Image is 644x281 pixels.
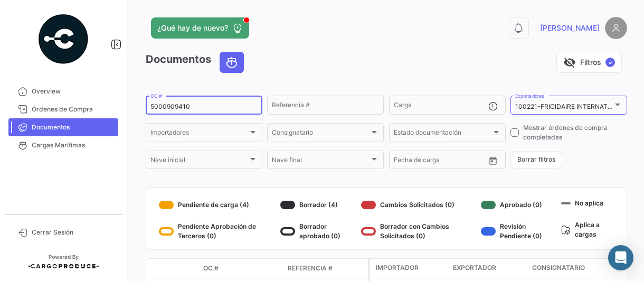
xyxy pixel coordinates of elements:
[361,222,477,241] div: Borrador con Cambios Solicitados (0)
[283,259,368,277] datatable-header-cell: Referencia #
[280,222,357,241] div: Borrador aprobado (0)
[8,118,118,136] a: Documentos
[150,130,248,138] span: Importadores
[272,130,370,138] span: Consignatario
[532,263,585,273] span: Consignatario
[481,222,557,241] div: Revisión Pendiente (0)
[157,23,228,33] span: ¿Qué hay de nuevo?
[32,105,114,114] span: Órdenes de Compra
[370,259,449,278] datatable-header-cell: Importador
[394,130,491,138] span: Estado documentación
[376,263,419,273] span: Importador
[8,100,118,118] a: Órdenes de Compra
[37,13,90,65] img: powered-by.png
[151,17,249,39] button: ¿Qué hay de nuevo?
[146,52,247,73] h3: Documentos
[220,52,243,72] button: Ocean
[203,264,219,273] span: OC #
[272,158,370,165] span: Nave final
[8,136,118,154] a: Cargas Marítimas
[605,58,615,67] span: ✓
[280,196,357,213] div: Borrador (4)
[32,87,114,96] span: Overview
[605,17,627,39] img: placeholder-user.png
[394,158,413,165] input: Desde
[32,228,114,237] span: Cerrar Sesión
[288,264,333,273] span: Referencia #
[523,123,627,142] span: Mostrar órdenes de compra completadas
[150,158,248,165] span: Nave inicial
[453,263,496,273] span: Exportador
[485,153,501,168] button: Open calendar
[556,52,622,73] button: visibility_offFiltros✓
[528,259,633,278] datatable-header-cell: Consignatario
[199,259,283,277] datatable-header-cell: OC #
[8,82,118,100] a: Overview
[540,23,600,33] span: [PERSON_NAME]
[563,56,576,69] span: visibility_off
[32,123,114,132] span: Documentos
[32,140,114,150] span: Cargas Marítimas
[608,245,633,270] div: Abrir Intercom Messenger
[420,158,464,165] input: Hasta
[159,222,276,241] div: Pendiente Aprobación de Terceros (0)
[561,196,614,210] div: No aplica
[561,218,614,241] div: Aplica a cargas
[510,151,562,168] button: Borrar filtros
[159,196,276,213] div: Pendiente de carga (4)
[515,102,627,110] mat-select-trigger: 100221-FRIGIDAIRE INTERNATIONAL
[361,196,477,213] div: Cambios Solicitados (0)
[449,259,528,278] datatable-header-cell: Exportador
[481,196,557,213] div: Aprobado (0)
[167,264,199,273] datatable-header-cell: Modo de Transporte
